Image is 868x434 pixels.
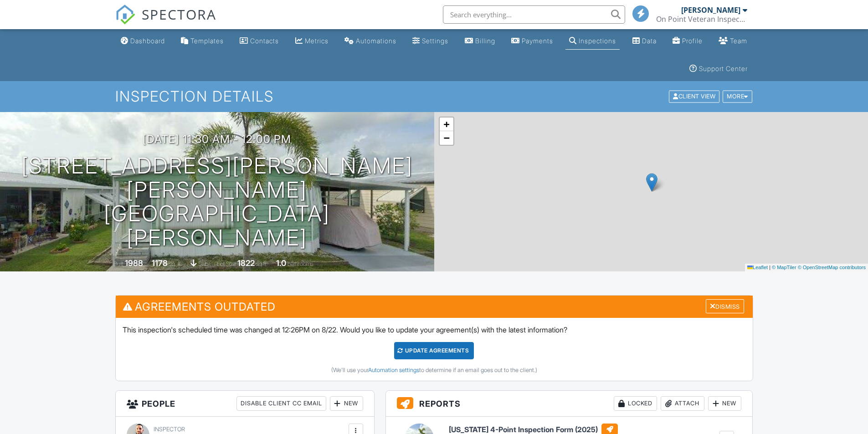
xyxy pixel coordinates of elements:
[386,391,753,417] h3: Reports
[699,65,748,72] div: Support Center
[475,37,495,45] div: Billing
[288,260,313,267] span: bathrooms
[276,258,286,268] div: 1.0
[142,5,216,24] span: SPECTORA
[250,37,279,45] div: Contacts
[190,37,224,45] div: Templates
[668,92,722,99] a: Client View
[656,15,747,24] div: On Point Veteran Inspections LLC
[409,33,452,50] a: Settings
[686,61,751,77] a: Support Center
[125,258,143,268] div: 1988
[706,299,744,313] div: Dismiss
[305,37,329,45] div: Metrics
[508,33,557,50] a: Payments
[292,33,332,50] a: Metrics
[629,33,660,50] a: Data
[443,5,625,24] input: Search everything...
[440,131,453,145] a: Zoom out
[669,33,706,50] a: Company Profile
[116,391,374,417] h3: People
[669,91,719,103] div: Client View
[177,33,227,50] a: Templates
[217,260,236,267] span: Lot Size
[461,33,499,50] a: Billing
[368,367,419,373] a: Automation settings
[682,37,703,45] div: Profile
[522,37,553,45] div: Payments
[614,396,657,411] div: Locked
[708,396,741,411] div: New
[143,133,291,145] h3: [DATE] 11:30 am - 12:00 pm
[422,37,448,45] div: Settings
[152,258,168,268] div: 1178
[341,33,400,50] a: Automations (Basic)
[115,5,135,25] img: The Best Home Inspection Software - Spectora
[116,318,753,381] div: This inspection's scheduled time was changed at 12:26PM on 8/22. Would you like to update your ag...
[440,117,453,131] a: Zoom in
[130,37,165,45] div: Dashboard
[646,173,657,192] img: Marker
[115,88,753,104] h1: Inspection Details
[15,154,420,250] h1: [STREET_ADDRESS][PERSON_NAME][PERSON_NAME] [GEOGRAPHIC_DATA][PERSON_NAME]
[565,33,620,50] a: Inspections
[330,396,363,411] div: New
[579,37,616,45] div: Inspections
[769,265,770,270] span: |
[115,12,216,31] a: SPECTORA
[443,118,449,130] span: +
[730,37,747,45] div: Team
[772,265,796,270] a: © MapTiler
[116,296,753,318] h3: Agreements Outdated
[443,132,449,143] span: −
[681,5,740,15] div: [PERSON_NAME]
[798,265,866,270] a: © OpenStreetMap contributors
[256,260,267,267] span: sq.ft.
[198,260,208,267] span: slab
[113,260,123,267] span: Built
[661,396,704,411] div: Attach
[747,265,768,270] a: Leaflet
[169,260,182,267] span: sq. ft.
[715,33,751,50] a: Team
[236,396,326,411] div: Disable Client CC Email
[356,37,396,45] div: Automations
[154,426,185,433] span: Inspector
[236,33,282,50] a: Contacts
[123,367,746,374] div: (We'll use your to determine if an email goes out to the client.)
[723,91,752,103] div: More
[642,37,657,45] div: Data
[117,33,169,50] a: Dashboard
[237,258,255,268] div: 1822
[394,342,474,359] div: Update Agreements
